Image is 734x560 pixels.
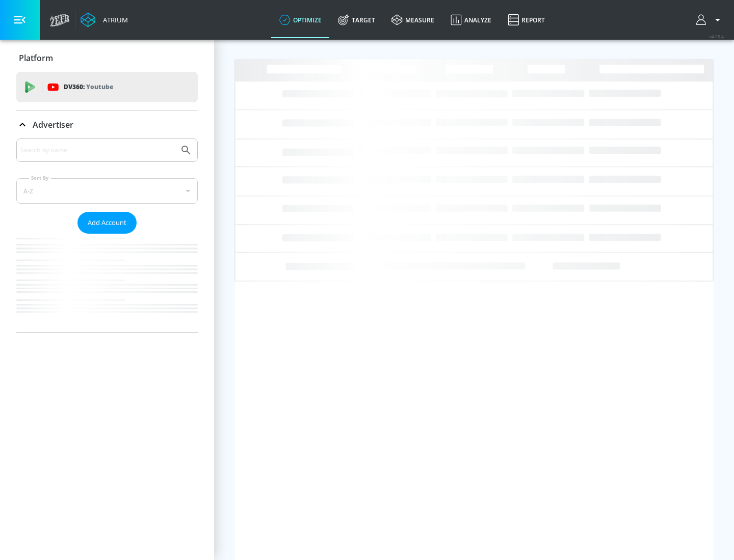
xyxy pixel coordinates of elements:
label: Sort By [29,175,51,181]
div: A-Z [16,178,198,204]
p: Youtube [86,81,113,92]
div: Advertiser [16,110,198,139]
nav: list of Advertiser [16,234,198,332]
div: Atrium [99,15,128,24]
a: optimize [271,2,330,38]
a: Atrium [81,12,128,27]
a: measure [383,2,442,38]
a: Report [500,2,553,38]
button: Add Account [77,212,137,234]
input: Search by name [20,144,175,157]
a: Analyze [442,2,500,38]
p: DV360: [64,81,113,93]
p: Advertiser [33,119,73,130]
div: DV360: Youtube [16,72,198,102]
span: v 4.25.4 [710,34,724,39]
div: Advertiser [16,138,198,332]
span: Add Account [88,217,126,229]
p: Platform [19,52,53,64]
div: Platform [16,44,198,72]
a: Target [330,2,383,38]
